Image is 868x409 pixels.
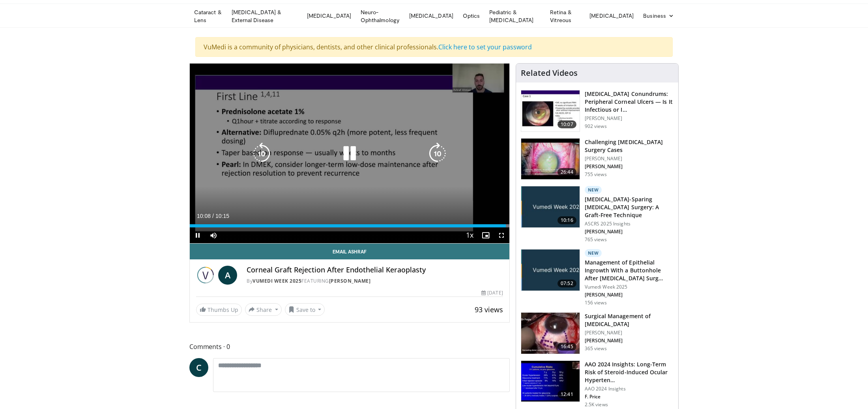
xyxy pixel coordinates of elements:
[247,278,503,285] div: By FEATURING
[196,304,242,316] a: Thumbs Up
[190,227,206,243] button: Pause
[585,259,673,282] h3: Management of Epithelial Ingrowth With a Buttonhole After [MEDICAL_DATA] Surg…
[329,278,371,284] a: [PERSON_NAME]
[521,186,673,243] a: 10:16 New [MEDICAL_DATA]-Sparing [MEDICAL_DATA] Surgery: A Graft-Free Technique ASCRS 2025 Insigh...
[195,37,673,57] div: VuMedi is a community of physicians, dentists, and other clinical professionals.
[557,216,576,224] span: 10:16
[253,278,301,284] a: Vumedi Week 2025
[585,338,673,344] p: [PERSON_NAME]
[545,8,585,24] a: Retina & Vitreous
[585,345,607,352] p: 365 views
[585,138,673,154] h3: Challenging [MEDICAL_DATA] Surgery Cases
[478,227,494,243] button: Enable picture-in-picture mode
[585,292,673,298] p: [PERSON_NAME]
[585,330,673,336] p: [PERSON_NAME]
[585,394,673,400] p: F. Price
[215,213,229,219] span: 10:15
[247,266,503,274] h4: Corneal Graft Rejection After Endothelial Keraoplasty
[557,280,576,287] span: 07:52
[585,284,673,290] p: Vumedi Week 2025
[485,8,545,24] a: Pediatric & [MEDICAL_DATA]
[585,90,673,114] h3: [MEDICAL_DATA] Conundrums: Peripheral Corneal Ulcers — Is It Infectious or I…
[285,303,325,316] button: Save to
[521,250,580,291] img: af7cb505-fca8-4258-9910-2a274f8a3ee4.jpg.150x105_q85_crop-smart_upscale.jpg
[438,43,532,51] a: Click here to set your password
[196,266,215,285] img: Vumedi Week 2025
[190,244,509,259] a: Email Ashraf
[585,360,673,384] h3: AAO 2024 Insights: Long-Term Risk of Steroid-Induced Ocular Hyperten…
[585,236,607,243] p: 765 views
[475,305,503,314] span: 93 views
[521,90,580,131] img: 5ede7c1e-2637-46cb-a546-16fd546e0e1e.150x105_q85_crop-smart_upscale.jpg
[494,227,509,243] button: Fullscreen
[206,227,221,243] button: Mute
[557,343,576,351] span: 16:45
[585,221,673,227] p: ASCRS 2025 Insights
[245,303,282,316] button: Share
[356,8,404,24] a: Neuro-Ophthalmology
[585,300,607,306] p: 156 views
[218,266,237,285] a: A
[585,156,673,162] p: [PERSON_NAME]
[585,195,673,219] h3: [MEDICAL_DATA]-Sparing [MEDICAL_DATA] Surgery: A Graft-Free Technique
[585,115,673,122] p: [PERSON_NAME]
[521,361,580,402] img: d1bebadf-5ef8-4c82-bd02-47cdd9740fa5.150x105_q85_crop-smart_upscale.jpg
[585,229,673,235] p: [PERSON_NAME]
[197,213,211,219] span: 10:08
[458,8,485,24] a: Optics
[585,123,607,129] p: 902 views
[481,289,503,296] div: [DATE]
[190,64,509,244] video-js: Video Player
[585,171,607,178] p: 755 views
[189,341,510,352] span: Comments 0
[302,8,356,24] a: [MEDICAL_DATA]
[585,312,673,328] h3: Surgical Management of [MEDICAL_DATA]
[462,227,478,243] button: Playback Rate
[585,249,602,257] p: New
[585,163,673,170] p: [PERSON_NAME]
[638,8,679,24] a: Business
[521,360,673,408] a: 12:41 AAO 2024 Insights: Long-Term Risk of Steroid-Induced Ocular Hyperten… AAO 2024 Insights F. ...
[585,401,608,408] p: 2.5K views
[585,186,602,194] p: New
[521,186,580,227] img: e2db3364-8554-489a-9e60-297bee4c90d2.jpg.150x105_q85_crop-smart_upscale.jpg
[585,386,673,392] p: AAO 2024 Insights
[521,249,673,306] a: 07:52 New Management of Epithelial Ingrowth With a Buttonhole After [MEDICAL_DATA] Surg… Vumedi W...
[521,312,673,354] a: 16:45 Surgical Management of [MEDICAL_DATA] [PERSON_NAME] [PERSON_NAME] 365 views
[521,68,578,78] h4: Related Videos
[557,120,576,128] span: 10:07
[521,138,673,180] a: 26:44 Challenging [MEDICAL_DATA] Surgery Cases [PERSON_NAME] [PERSON_NAME] 755 views
[521,313,580,354] img: 7b07ef4f-7000-4ba4-89ad-39d958bbfcae.150x105_q85_crop-smart_upscale.jpg
[521,139,580,180] img: 05a6f048-9eed-46a7-93e1-844e43fc910c.150x105_q85_crop-smart_upscale.jpg
[212,213,214,219] span: /
[585,8,638,24] a: [MEDICAL_DATA]
[557,168,576,176] span: 26:44
[189,8,227,24] a: Cataract & Lens
[404,8,458,24] a: [MEDICAL_DATA]
[190,224,509,227] div: Progress Bar
[557,390,576,398] span: 12:41
[189,358,208,377] a: C
[227,8,302,24] a: [MEDICAL_DATA] & External Disease
[521,90,673,132] a: 10:07 [MEDICAL_DATA] Conundrums: Peripheral Corneal Ulcers — Is It Infectious or I… [PERSON_NAME]...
